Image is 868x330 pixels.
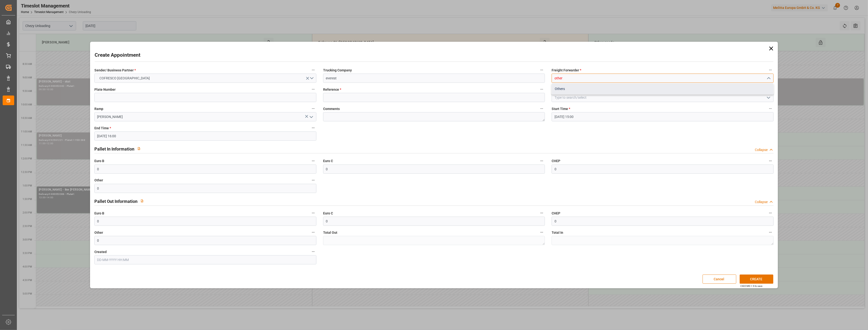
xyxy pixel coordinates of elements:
[323,106,340,111] span: Comments
[134,144,144,153] button: View description
[552,106,570,111] span: Start Time
[310,229,316,235] button: Other
[740,284,762,288] div: Ctrl/CMD + S to save
[310,67,316,73] button: Sender/ Business Partner *
[552,112,774,121] input: DD-MM-YYYY HH:MM
[323,230,337,235] span: Total Out
[94,126,111,131] span: End Time
[552,158,560,164] span: CHEP
[310,105,316,112] button: Ramp
[539,210,545,216] button: Euro C
[539,86,545,92] button: Reference *
[95,51,140,59] h2: Create Appointment
[767,210,774,216] button: CHEP
[323,68,352,73] span: Trucking Company
[539,67,545,73] button: Trucking Company
[539,229,545,235] button: Total Out
[740,275,773,284] button: CREATE
[94,198,137,205] h2: Pallet Out Information
[94,68,136,73] span: Sender/ Business Partner
[310,158,316,164] button: Euro B
[310,125,316,131] button: End Time *
[539,158,545,164] button: Euro C
[552,93,774,102] input: Type to search/select
[552,211,560,216] span: CHEP
[765,94,772,101] button: open menu
[767,229,774,235] button: Total In
[94,178,103,183] span: Other
[94,74,316,83] button: open menu
[552,68,581,73] span: Freight Forwarder
[323,211,333,216] span: Euro C
[94,146,134,152] h2: Pallet In Information
[323,158,333,164] span: Euro C
[94,255,316,264] input: DD-MM-YYYY HH:MM
[703,275,736,284] button: Cancel
[307,113,314,121] button: open menu
[310,248,316,255] button: Created
[552,83,773,94] div: Others
[94,112,316,121] input: Type to search/select
[137,196,147,206] button: View description
[767,158,774,164] button: CHEP
[767,105,774,112] button: Start Time *
[94,131,316,141] input: DD-MM-YYYY HH:MM
[310,210,316,216] button: Euro B
[755,147,768,152] div: Collapse
[94,158,104,164] span: Euro B
[94,87,116,92] span: Plate Number
[94,249,107,254] span: Created
[310,86,316,92] button: Plate Number
[94,106,103,111] span: Ramp
[767,67,774,73] button: Freight Forwarder *
[97,76,152,81] span: COFRESCO [GEOGRAPHIC_DATA]
[765,75,772,82] button: close menu
[94,211,104,216] span: Euro B
[323,87,341,92] span: Reference
[755,199,768,205] div: Collapse
[552,230,563,235] span: Total In
[310,177,316,183] button: Other
[94,230,103,235] span: Other
[539,105,545,112] button: Comments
